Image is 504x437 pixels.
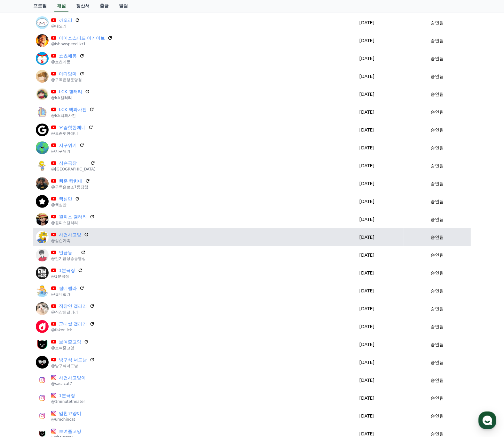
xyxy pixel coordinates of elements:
[333,19,401,26] p: [DATE]
[36,141,49,154] img: 지구위키
[333,37,401,44] p: [DATE]
[83,202,123,218] a: 설정
[59,196,72,202] a: 핵심만
[51,328,95,333] p: @faker_lck
[99,212,106,217] span: 설정
[333,288,401,294] p: [DATE]
[59,374,86,381] a: 사건사고양이
[430,270,444,276] p: 승인됨
[51,202,80,207] p: @핵심만
[59,53,77,59] a: 쇼츠에몽
[51,149,84,154] p: @지구위키
[51,220,95,225] p: @원피스갤러리
[59,142,77,149] a: 지구위키
[430,377,444,384] p: 승인됨
[333,323,401,330] p: [DATE]
[20,212,24,217] span: 홈
[333,145,401,151] p: [DATE]
[2,202,42,218] a: 홈
[59,285,77,292] a: 썰데렐라
[333,305,401,312] p: [DATE]
[430,162,444,169] p: 승인됨
[333,127,401,133] p: [DATE]
[51,345,89,350] p: @보여줄고양
[36,16,49,29] img: 까오리
[36,88,49,101] img: LCK 갤러리
[51,238,89,243] p: @심슨가족
[59,160,88,167] a: 심슨극장
[59,321,87,328] a: 군대썰 갤러리
[333,413,401,419] p: [DATE]
[59,106,87,113] a: LCK 백과사전
[36,159,49,172] img: 심슨극장
[36,267,49,279] img: 1분극장
[430,359,444,366] p: 승인됨
[51,167,95,172] p: @[GEOGRAPHIC_DATA]
[333,359,401,366] p: [DATE]
[59,214,87,220] a: 원피스 갤러리
[333,341,401,348] p: [DATE]
[59,303,87,310] a: 직장인 갤러리
[59,71,77,77] a: 아따맘마
[36,302,49,315] img: 직장인 갤러리
[36,338,49,351] img: 보여줄고양
[430,73,444,80] p: 승인됨
[36,124,49,136] img: 요즘핫한애니
[59,178,83,185] a: 행운 탐험대
[36,231,49,244] img: 사건사고양
[51,113,94,118] p: @lck백과사전
[430,19,444,26] p: 승인됨
[430,145,444,151] p: 승인됨
[333,216,401,223] p: [DATE]
[59,212,66,217] span: 대화
[430,127,444,133] p: 승인됨
[36,374,49,387] img: 사건사고양이
[333,252,401,259] p: [DATE]
[36,106,49,118] img: LCK 백과사전
[36,213,49,226] img: 원피스 갤러리
[59,267,75,274] a: 1분극장
[333,377,401,384] p: [DATE]
[36,284,49,297] img: 썰데렐라
[430,180,444,187] p: 승인됨
[51,417,81,422] p: @umchincat
[430,91,444,98] p: 승인됨
[430,37,444,44] p: 승인됨
[51,41,113,47] p: @ishowspeed_kr1
[430,323,444,330] p: 승인됨
[430,55,444,62] p: 승인됨
[59,339,81,345] a: 보여줄고양
[333,73,401,80] p: [DATE]
[36,249,49,261] img: 인급동
[51,310,95,315] p: @직장인갤러리
[430,109,444,116] p: 승인됨
[333,180,401,187] p: [DATE]
[59,410,81,417] a: 엄친고양이
[51,95,90,100] p: @lck갤러리
[59,357,87,363] a: 방구석 너드남
[42,202,83,218] a: 대화
[51,256,86,261] p: @인기급상승동영상
[430,216,444,223] p: 승인됨
[59,392,85,399] a: 1분극장
[51,77,84,82] p: @구독은행운당첨
[36,52,49,65] img: 쇼츠에몽
[59,17,72,24] a: 까오리
[51,292,84,297] p: @썰데렐라
[36,34,49,47] img: 아이쇼스피드 아카이브
[430,198,444,205] p: 승인됨
[333,55,401,62] p: [DATE]
[59,124,86,131] a: 요즘핫한애니
[51,24,80,29] p: @태오리
[59,88,82,95] a: LCK 갤러리
[59,428,81,435] a: 보여줄고양
[59,249,78,256] a: 인급동
[36,177,49,190] img: 행운 탐험대
[430,341,444,348] p: 승인됨
[59,35,105,41] a: 아이쇼스피드 아카이브
[333,198,401,205] p: [DATE]
[59,231,81,238] a: 사건사고양
[51,274,83,279] p: @1분극장
[51,363,95,368] p: @방구석너드남
[430,305,444,312] p: 승인됨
